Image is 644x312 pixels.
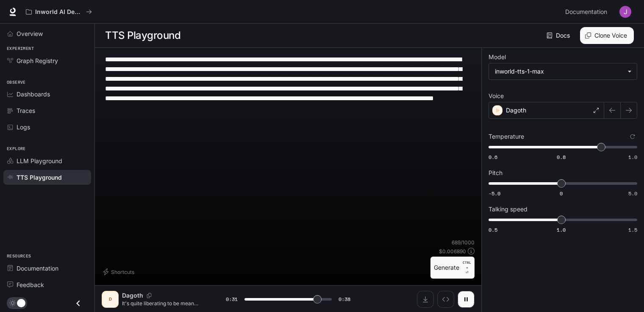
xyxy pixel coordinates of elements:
button: Reset to default [628,132,637,141]
p: Voice [489,93,504,99]
span: Traces [17,106,35,115]
h1: TTS Playground [105,27,180,44]
a: Overview [3,26,91,41]
span: Dark mode toggle [17,298,25,307]
button: Inspect [437,291,454,308]
a: Feedback [3,277,91,292]
span: 0:31 [226,295,238,304]
div: D [103,293,117,306]
p: Talking speed [489,206,527,212]
p: Dagoth [122,291,143,300]
p: ⏎ [463,260,471,275]
p: $ 0.006890 [439,248,466,255]
span: 0.5 [489,226,497,233]
p: Inworld AI Demos [35,8,83,16]
span: Documentation [17,264,58,273]
p: CTRL + [463,260,471,270]
a: Docs [545,27,573,44]
span: TTS Playground [17,173,62,182]
p: Dagoth [506,106,526,115]
span: LLM Playground [17,156,62,165]
span: 1.0 [557,226,566,233]
button: All workspaces [22,3,96,20]
a: Dashboards [3,87,91,101]
span: 5.0 [628,190,637,197]
a: Traces [3,103,91,118]
button: Close drawer [69,295,88,312]
p: Pitch [489,170,502,176]
span: 1.5 [628,226,637,233]
div: inworld-tts-1-max [489,63,637,79]
a: Logs [3,120,91,134]
button: GenerateCTRL +⏎ [430,257,475,279]
span: 0.8 [557,153,566,161]
button: Download audio [417,291,434,308]
span: 0.6 [489,153,497,161]
button: Shortcuts [102,265,138,279]
a: TTS Playground [3,170,91,185]
span: -5.0 [489,190,500,197]
span: Feedback [17,280,44,289]
span: Documentation [565,7,607,17]
button: Clone Voice [580,27,634,44]
span: Logs [17,123,30,131]
img: User avatar [619,6,631,18]
span: 0 [560,190,563,197]
span: 1.0 [628,153,637,161]
p: Temperature [489,134,524,140]
span: Overview [17,29,43,38]
button: Copy Voice ID [143,293,155,298]
p: 689 / 1000 [452,239,475,246]
a: LLM Playground [3,153,91,168]
span: Dashboards [17,90,50,99]
button: User avatar [617,3,634,20]
a: Documentation [3,261,91,276]
p: Model [489,54,506,60]
a: Graph Registry [3,53,91,68]
span: Graph Registry [17,56,58,65]
div: inworld-tts-1-max [495,67,623,76]
a: Documentation [562,3,613,20]
p: It's quite liberating to be mean online and [PERSON_NAME] has incentivized it, I'm an overachieve... [122,300,205,307]
span: 0:38 [339,295,350,304]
